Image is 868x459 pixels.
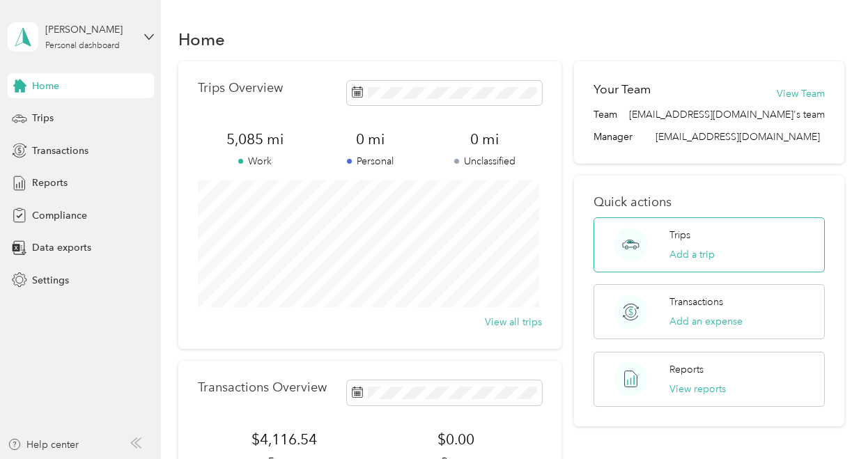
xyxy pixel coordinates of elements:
[32,208,87,223] span: Compliance
[32,143,88,158] span: Transactions
[45,42,120,50] div: Personal dashboard
[32,273,69,288] span: Settings
[313,130,428,149] span: 0 mi
[45,22,132,37] div: [PERSON_NAME]
[198,154,313,169] p: Work
[594,107,617,122] span: Team
[427,130,542,149] span: 0 mi
[656,131,820,143] span: [EMAIL_ADDRESS][DOMAIN_NAME]
[485,315,542,329] button: View all trips
[669,228,690,242] p: Trips
[594,130,633,144] span: Manager
[32,79,59,93] span: Home
[198,130,313,149] span: 5,085 mi
[669,314,743,329] button: Add an expense
[790,381,868,459] iframe: Everlance-gr Chat Button Frame
[427,154,542,169] p: Unclassified
[313,154,428,169] p: Personal
[594,81,651,98] h2: Your Team
[32,176,68,190] span: Reports
[178,32,225,47] h1: Home
[198,430,370,449] span: $4,116.54
[669,295,723,309] p: Transactions
[669,362,704,377] p: Reports
[198,81,283,95] p: Trips Overview
[32,240,91,255] span: Data exports
[669,247,715,262] button: Add a trip
[370,430,542,449] span: $0.00
[669,382,726,396] button: View reports
[198,380,327,395] p: Transactions Overview
[777,86,825,101] button: View Team
[629,107,825,122] span: [EMAIL_ADDRESS][DOMAIN_NAME]'s team
[8,437,79,452] button: Help center
[594,195,825,210] p: Quick actions
[32,111,54,125] span: Trips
